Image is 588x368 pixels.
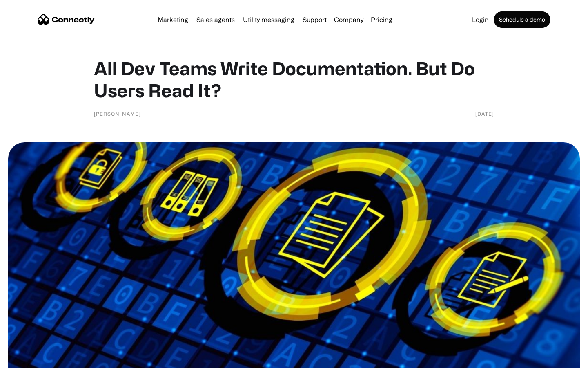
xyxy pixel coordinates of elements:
[154,16,192,23] a: Marketing
[94,110,141,118] div: [PERSON_NAME]
[38,13,95,26] a: home
[240,16,298,23] a: Utility messaging
[193,16,238,23] a: Sales agents
[94,57,494,101] h1: All Dev Teams Write Documentation. But Do Users Read It?
[334,14,363,25] div: Company
[299,16,330,23] a: Support
[16,354,49,365] ul: Language list
[8,354,49,365] aside: Language selected: English
[332,14,366,25] div: Company
[494,11,550,28] a: Schedule a demo
[367,16,396,23] a: Pricing
[469,16,492,23] a: Login
[475,110,494,118] div: [DATE]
